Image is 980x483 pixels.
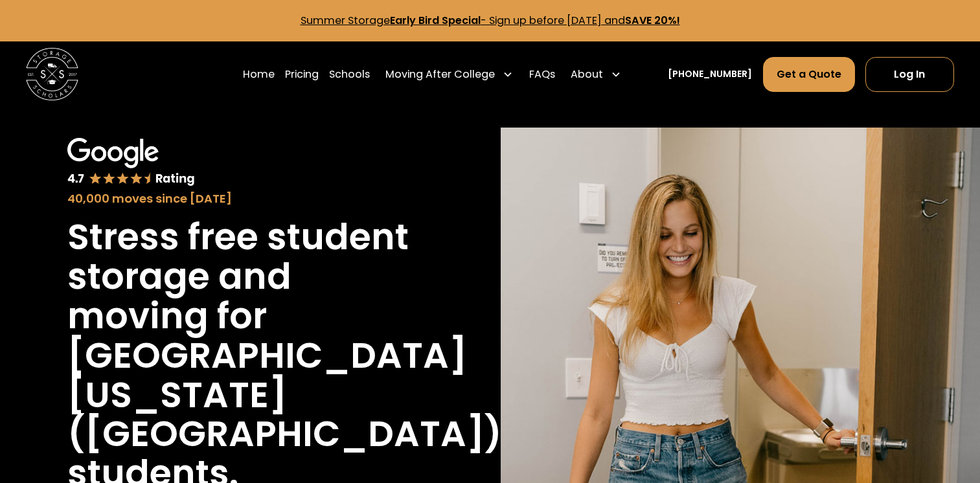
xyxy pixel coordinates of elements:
[865,57,954,92] a: Log In
[385,67,495,82] div: Moving After College
[763,57,855,92] a: Get a Quote
[26,48,78,100] img: Storage Scholars main logo
[301,13,680,28] a: Summer StorageEarly Bird Special- Sign up before [DATE] andSAVE 20%!
[67,336,502,455] h1: [GEOGRAPHIC_DATA][US_STATE] ([GEOGRAPHIC_DATA])
[67,138,195,186] img: Google 4.7 star rating
[565,56,626,93] div: About
[390,13,481,28] strong: Early Bird Special
[625,13,680,28] strong: SAVE 20%!
[571,67,603,82] div: About
[529,56,555,93] a: FAQs
[67,218,413,336] h1: Stress free student storage and moving for
[67,190,413,207] div: 40,000 moves since [DATE]
[668,67,752,81] a: [PHONE_NUMBER]
[329,56,370,93] a: Schools
[243,56,275,93] a: Home
[285,56,319,93] a: Pricing
[380,56,518,93] div: Moving After College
